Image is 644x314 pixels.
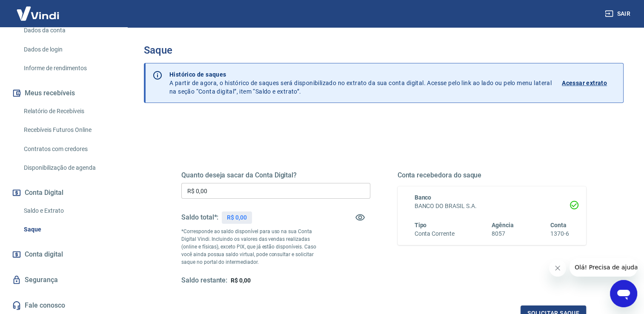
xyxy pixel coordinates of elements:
[144,44,624,56] h3: Saque
[492,222,514,228] span: Agência
[169,70,552,79] p: Histórico de saques
[227,213,247,222] p: R$ 0,00
[181,276,227,285] h5: Saldo restante:
[181,171,370,180] h5: Quanto deseja sacar da Conta Digital?
[570,258,637,277] iframe: Mensagem da empresa
[562,79,607,87] p: Acessar extrato
[415,194,432,201] span: Banco
[20,103,117,120] a: Relatório de Recebíveis
[20,22,117,39] a: Dados da conta
[550,222,567,228] span: Conta
[20,140,117,158] a: Contratos com credores
[20,202,117,220] a: Saldo e Extrato
[10,245,117,264] a: Conta digital
[25,248,63,260] span: Conta digital
[20,60,117,77] a: Informe de rendimentos
[610,280,637,307] iframe: Botão para abrir a janela de mensagens
[562,70,616,96] a: Acessar extrato
[10,183,117,202] button: Conta Digital
[181,228,323,266] p: *Corresponde ao saldo disponível para uso na sua Conta Digital Vindi. Incluindo os valores das ve...
[415,222,427,228] span: Tipo
[20,159,117,177] a: Disponibilização de agenda
[169,70,552,96] p: A partir de agora, o histórico de saques será disponibilizado no extrato da sua conta digital. Ac...
[492,229,514,238] h6: 8057
[10,84,117,103] button: Meus recebíveis
[398,171,587,180] h5: Conta recebedora do saque
[549,260,566,277] iframe: Fechar mensagem
[20,221,117,238] a: Saque
[10,0,66,26] img: Vindi
[415,229,455,238] h6: Conta Corrente
[10,271,117,289] a: Segurança
[20,121,117,139] a: Recebíveis Futuros Online
[415,202,570,211] h6: BANCO DO BRASIL S.A.
[181,213,218,222] h5: Saldo total*:
[550,229,569,238] h6: 1370-6
[5,6,72,13] span: Olá! Precisa de ajuda?
[20,41,117,58] a: Dados de login
[603,6,634,22] button: Sair
[231,277,251,284] span: R$ 0,00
